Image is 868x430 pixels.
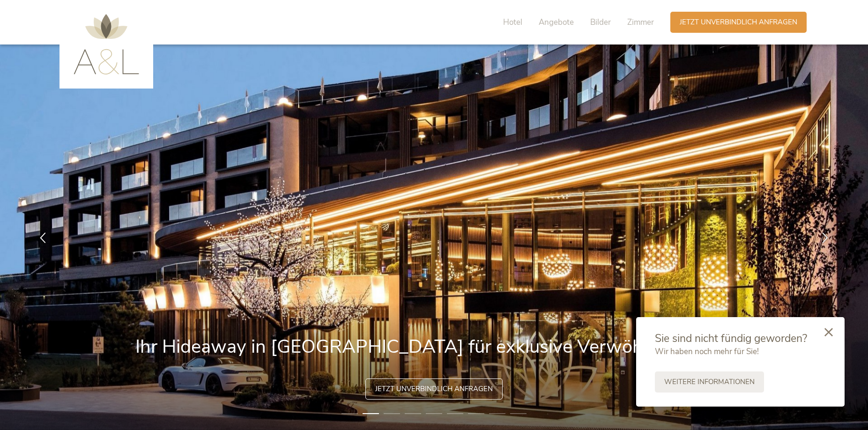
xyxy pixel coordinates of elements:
span: Zimmer [627,17,654,28]
span: Jetzt unverbindlich anfragen [680,17,797,27]
span: Angebote [539,17,574,28]
span: Bilder [590,17,611,28]
img: AMONTI & LUNARIS Wellnessresort [74,14,139,74]
span: Jetzt unverbindlich anfragen [375,384,493,394]
span: Sie sind nicht fündig geworden? [655,331,807,346]
span: Wir haben noch mehr für Sie! [655,346,759,357]
span: Hotel [503,17,522,28]
a: Weitere Informationen [655,371,764,393]
span: Weitere Informationen [664,377,755,387]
